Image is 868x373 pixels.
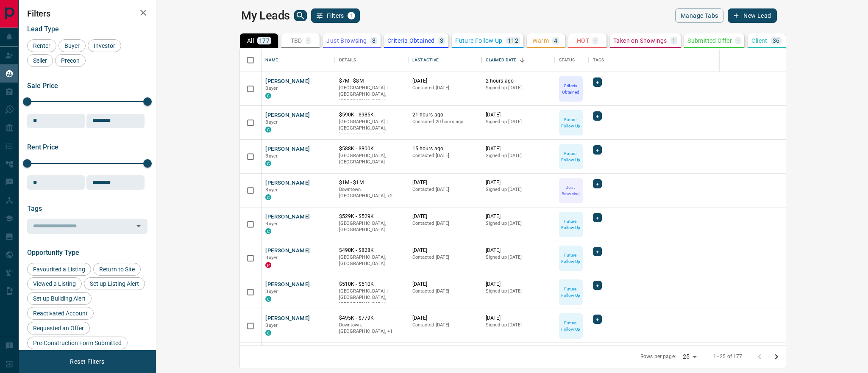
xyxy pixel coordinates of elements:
[265,93,271,99] div: condos.ca
[27,292,92,305] div: Set up Building Alert
[265,153,278,159] span: Buyer
[30,295,89,302] span: Set up Building Alert
[93,263,141,276] div: Return to Site
[593,48,604,72] div: Tags
[577,38,589,44] p: HOT
[412,145,477,152] p: 15 hours ago
[560,320,582,332] p: Future Follow Up
[291,38,302,44] p: TBD
[326,38,367,44] p: Just Browsing
[593,77,602,87] div: +
[679,351,700,363] div: 25
[560,252,582,265] p: Future Follow Up
[486,220,551,227] p: Signed up [DATE]
[58,39,86,52] div: Buyer
[412,186,477,193] p: Contacted [DATE]
[596,180,599,188] span: +
[593,315,602,324] div: +
[560,150,582,163] p: Future Follow Up
[412,179,477,186] p: [DATE]
[84,277,145,290] div: Set up Listing Alert
[593,111,602,121] div: +
[30,280,79,287] span: Viewed a Listing
[339,288,404,308] p: [GEOGRAPHIC_DATA] | [GEOGRAPHIC_DATA], [GEOGRAPHIC_DATA]
[596,315,599,323] span: +
[486,186,551,193] p: Signed up [DATE]
[713,353,742,360] p: 1–25 of 177
[593,213,602,222] div: +
[27,143,58,151] span: Rent Price
[728,8,776,23] button: New Lead
[339,152,404,166] p: [GEOGRAPHIC_DATA], [GEOGRAPHIC_DATA]
[307,38,309,44] p: -
[486,85,551,91] p: Signed up [DATE]
[87,280,142,287] span: Set up Listing Alert
[486,152,551,159] p: Signed up [DATE]
[311,8,360,23] button: Filters1
[486,145,551,152] p: [DATE]
[30,266,88,273] span: Favourited a Listing
[27,249,79,257] span: Opportunity Type
[27,39,56,52] div: Renter
[596,281,599,290] span: +
[30,325,87,332] span: Requested an Offer
[265,179,310,187] button: [PERSON_NAME]
[265,127,271,133] div: condos.ca
[27,54,53,67] div: Seller
[687,38,732,44] p: Submitted Offer
[560,116,582,129] p: Future Follow Up
[486,48,517,72] div: Claimed Date
[455,38,502,44] p: Future Follow Up
[30,42,53,49] span: Renter
[560,83,582,95] p: Criteria Obtained
[412,48,439,72] div: Last Active
[672,38,676,44] p: 1
[265,48,278,72] div: Name
[339,220,404,233] p: [GEOGRAPHIC_DATA], [GEOGRAPHIC_DATA]
[596,112,599,120] span: +
[387,38,435,44] p: Criteria Obtained
[27,8,147,19] h2: Filters
[412,220,477,227] p: Contacted [DATE]
[412,247,477,254] p: [DATE]
[339,247,404,254] p: $490K - $828K
[265,145,310,153] button: [PERSON_NAME]
[593,145,602,155] div: +
[593,281,602,290] div: +
[339,119,404,138] p: [GEOGRAPHIC_DATA] | [GEOGRAPHIC_DATA], [GEOGRAPHIC_DATA]
[412,152,477,159] p: Contacted [DATE]
[560,184,582,197] p: Just Browsing
[27,204,42,213] span: Tags
[133,220,145,232] button: Open
[339,254,404,267] p: [GEOGRAPHIC_DATA], [GEOGRAPHIC_DATA]
[486,119,551,125] p: Signed up [DATE]
[265,262,271,268] div: property.ca
[265,213,310,221] button: [PERSON_NAME]
[486,288,551,295] p: Signed up [DATE]
[265,247,310,255] button: [PERSON_NAME]
[339,111,404,119] p: $590K - $985K
[261,48,334,72] div: Name
[613,38,667,44] p: Taken on Showings
[412,213,477,220] p: [DATE]
[58,57,83,64] span: Precon
[486,322,551,329] p: Signed up [DATE]
[91,42,118,49] span: Investor
[596,146,599,154] span: +
[265,187,278,193] span: Buyer
[593,179,602,188] div: +
[265,323,278,328] span: Buyer
[27,277,82,290] div: Viewed a Listing
[412,281,477,288] p: [DATE]
[339,48,356,72] div: Details
[27,82,58,90] span: Sale Price
[339,315,404,322] p: $495K - $779K
[596,213,599,222] span: +
[481,48,555,72] div: Claimed Date
[594,38,596,44] p: -
[737,38,739,44] p: -
[247,38,254,44] p: All
[554,38,557,44] p: 4
[508,38,518,44] p: 112
[412,77,477,85] p: [DATE]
